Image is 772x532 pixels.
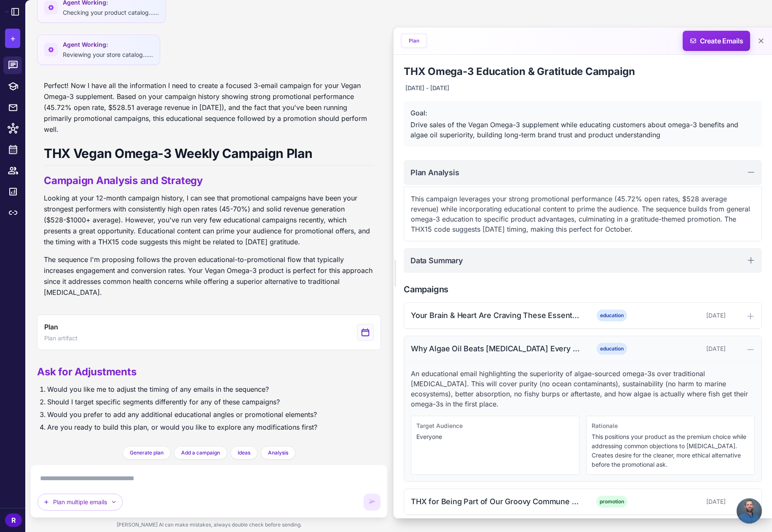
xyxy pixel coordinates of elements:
[410,120,755,140] div: Drive sales of the Vegan Omega-3 supplement while educating customers about omega-3 benefits and ...
[642,344,726,353] div: [DATE]
[47,422,317,433] li: Are you ready to build this plan, or would you like to explore any modifications first?
[181,449,220,457] span: Add a campaign
[231,446,257,460] button: Ideas
[411,194,755,234] p: This campaign leverages your strong promotional performance (45.72% open rates, $528 average reve...
[130,449,164,457] span: Generate plan
[123,446,171,460] button: Generate plan
[642,311,726,320] div: [DATE]
[411,369,755,409] p: An educational email highlighting the superiority of algae-sourced omega-3s over traditional [MED...
[37,315,381,350] button: View generated Plan
[10,32,16,45] span: +
[411,310,581,321] div: Your Brain & Heart Are Craving These Essential Fats
[410,167,459,178] h2: Plan Analysis
[63,51,153,58] span: Reviewing your store catalog......
[410,108,755,118] div: Goal:
[44,80,374,135] p: Perfect! Now I have all the information I need to create a focused 3-email campaign for your Vega...
[63,40,153,49] span: Agent Working:
[44,254,374,298] p: The sequence I'm proposing follows the proven educational-to-promotional flow that typically incr...
[268,449,288,457] span: Analysis
[597,343,627,355] span: education
[404,283,762,296] h2: Campaigns
[404,65,762,78] h1: THX Omega-3 Education & Gratitude Campaign
[37,365,317,379] h2: Ask for Adjustments
[261,446,295,460] button: Analysis
[238,449,250,457] span: Ideas
[5,513,22,527] div: R
[404,82,451,94] div: [DATE] - [DATE]
[174,446,227,460] button: Add a campaign
[47,396,317,407] li: Should I target specific segments differently for any of these campaigns?
[47,384,317,395] li: Would you like me to adjust the timing of any emails in the sequence?
[597,310,627,321] span: education
[683,31,750,51] button: Create Emails
[596,496,627,508] span: promotion
[416,432,574,441] p: Everyone
[410,255,463,266] h2: Data Summary
[642,497,726,506] div: [DATE]
[44,334,78,343] span: Plan artifact
[44,192,374,247] p: Looking at your 12-month campaign history, I can see that promotional campaigns have been your st...
[411,496,581,507] div: THX for Being Part of Our Groovy Commune - 15% Off!
[44,322,58,332] span: Plan
[592,432,749,469] p: This positions your product as the premium choice while addressing common objections to [MEDICAL_...
[416,421,574,430] div: Target Audience
[44,145,374,166] h1: THX Vegan Omega-3 Weekly Campaign Plan
[680,31,753,51] span: Create Emails
[44,174,374,187] h2: Campaign Analysis and Strategy
[38,494,123,511] button: Plan multiple emails
[5,29,20,48] button: +
[592,421,749,430] div: Rationale
[63,9,159,16] span: Checking your product catalog......
[402,35,426,47] button: Plan
[737,498,762,524] div: Open chat
[47,409,317,420] li: Would you prefer to add any additional educational angles or promotional elements?
[30,518,388,532] div: [PERSON_NAME] AI can make mistakes, always double check before sending.
[411,343,581,354] div: Why Algae Oil Beats [MEDICAL_DATA] Every Time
